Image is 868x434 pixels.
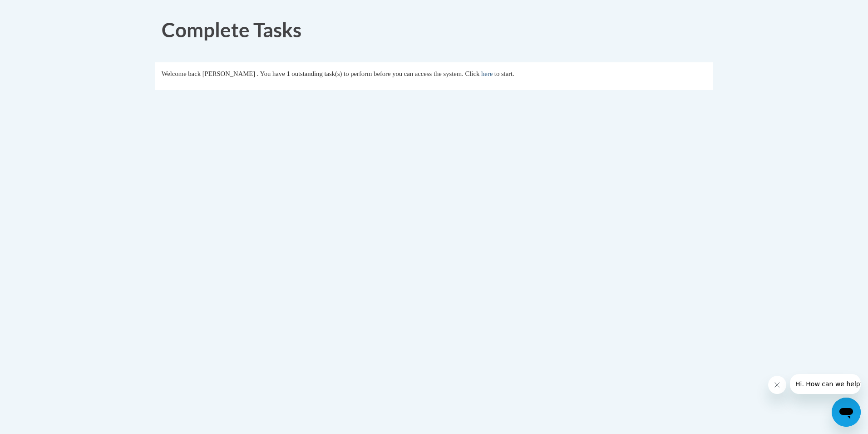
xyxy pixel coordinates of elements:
span: Welcome back [162,70,201,77]
a: here [481,70,493,77]
span: [PERSON_NAME] [202,70,255,77]
span: to start. [494,70,514,77]
span: . You have [257,70,285,77]
span: Hi. How can we help? [5,6,74,14]
span: 1 [286,70,290,77]
iframe: Close message [768,376,786,394]
iframe: Button to launch messaging window [832,398,861,427]
iframe: Message from company [790,374,861,394]
span: Complete Tasks [162,18,301,41]
span: outstanding task(s) to perform before you can access the system. Click [291,70,479,77]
